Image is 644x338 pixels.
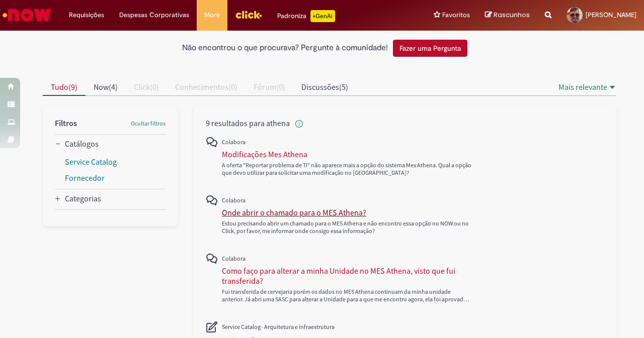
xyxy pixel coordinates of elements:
[1,5,53,25] img: ServiceNow
[277,10,335,22] div: Padroniza
[393,40,467,57] button: Fazer uma Pergunta
[494,10,530,20] span: Rascunhos
[235,7,262,22] img: click_logo_yellow_360x200.png
[485,11,530,20] a: Rascunhos
[310,10,335,22] p: +GenAi
[182,44,388,53] h2: Não encontrou o que procurava? Pergunte à comunidade!
[69,10,104,20] span: Requisições
[204,10,220,20] span: More
[586,11,636,19] span: [PERSON_NAME]
[442,10,470,20] span: Favoritos
[119,10,189,20] span: Despesas Corporativas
